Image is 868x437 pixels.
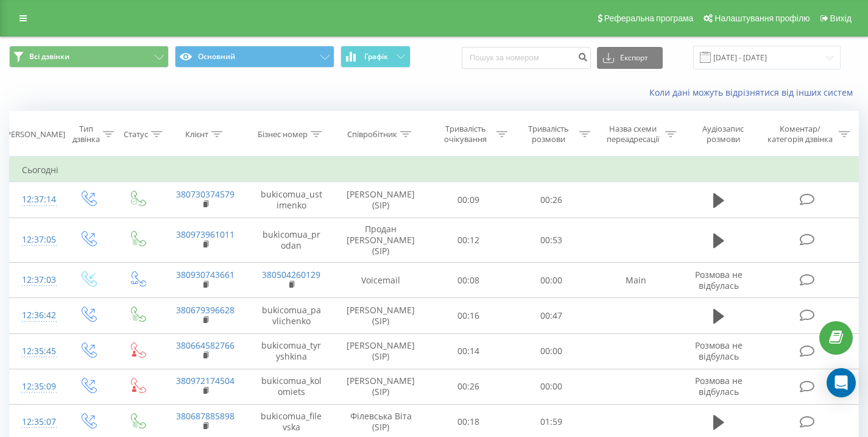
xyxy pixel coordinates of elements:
[176,269,235,280] a: 380930743661
[462,47,591,69] input: Пошук за номером
[248,369,334,404] td: bukicomua_kolomiets
[176,229,235,240] a: 380973961011
[427,333,510,369] td: 00:14
[764,124,836,144] div: Коментар/категорія дзвінка
[427,298,510,333] td: 00:16
[510,298,593,333] td: 00:47
[510,333,593,369] td: 00:00
[175,46,334,68] button: Основний
[176,375,235,386] a: 380972174504
[438,124,493,144] div: Тривалість очікування
[427,263,510,298] td: 00:08
[347,129,397,140] div: Співробітник
[593,263,679,298] td: Main
[334,218,427,263] td: Продан [PERSON_NAME] (SIP)
[176,188,235,200] a: 380730374579
[649,87,859,98] a: Коли дані можуть відрізнятися вiд інших систем
[22,339,51,363] div: 12:35:45
[427,182,510,218] td: 00:09
[334,369,427,404] td: [PERSON_NAME] (SIP)
[510,369,593,404] td: 00:00
[10,158,859,182] td: Сьогодні
[597,47,663,69] button: Експорт
[340,46,411,68] button: Графік
[22,410,51,434] div: 12:35:07
[695,269,743,291] span: Розмова не відбулась
[334,333,427,369] td: [PERSON_NAME] (SIP)
[510,218,593,263] td: 00:53
[262,269,320,280] a: 380504260129
[124,129,148,140] div: Статус
[695,375,743,397] span: Розмова не відбулась
[427,218,510,263] td: 00:12
[695,339,743,362] span: Розмова не відбулась
[22,268,51,292] div: 12:37:03
[4,129,65,140] div: [PERSON_NAME]
[521,124,576,144] div: Тривалість розмови
[248,182,334,218] td: bukicomua_ustimenko
[248,333,334,369] td: bukicomua_tyryshkina
[258,129,308,140] div: Бізнес номер
[9,46,169,68] button: Всі дзвінки
[510,182,593,218] td: 00:26
[22,304,51,327] div: 12:36:42
[334,182,427,218] td: [PERSON_NAME] (SIP)
[334,263,427,298] td: Voicemail
[690,124,756,144] div: Аудіозапис розмови
[604,13,694,23] span: Реферальна програма
[827,368,856,397] div: Open Intercom Messenger
[176,410,235,422] a: 380687885898
[830,13,852,23] span: Вихід
[72,124,100,144] div: Тип дзвінка
[176,339,235,351] a: 380664582766
[176,304,235,316] a: 380679396628
[22,228,51,252] div: 12:37:05
[427,369,510,404] td: 00:26
[715,13,810,23] span: Налаштування профілю
[248,218,334,263] td: bukicomua_prodan
[29,52,69,62] span: Всі дзвінки
[510,263,593,298] td: 00:00
[185,129,208,140] div: Клієнт
[22,375,51,399] div: 12:35:09
[22,188,51,211] div: 12:37:14
[248,298,334,333] td: bukicomua_pavlichenko
[364,52,388,61] span: Графік
[604,124,663,144] div: Назва схеми переадресації
[334,298,427,333] td: [PERSON_NAME] (SIP)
